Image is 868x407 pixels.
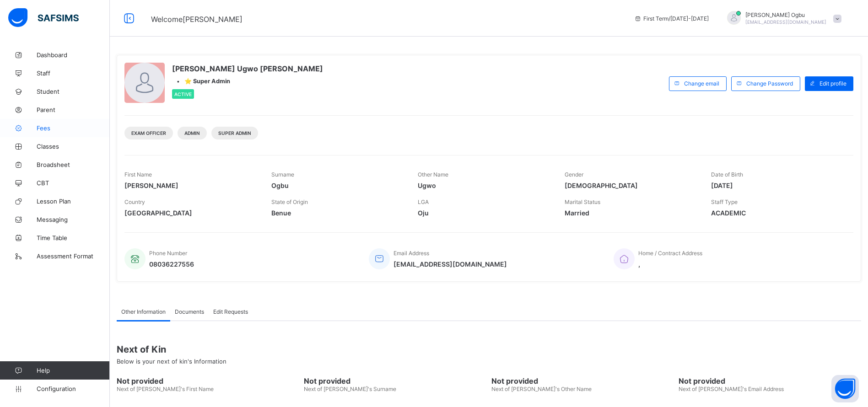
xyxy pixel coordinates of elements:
span: [EMAIL_ADDRESS][DOMAIN_NAME] [745,19,826,25]
span: Lesson Plan [37,198,110,205]
span: Other Name [418,171,448,178]
span: Parent [37,106,110,113]
span: CBT [37,179,110,187]
span: Active [174,91,192,97]
span: [PERSON_NAME] Ugwo [PERSON_NAME] [172,64,323,73]
span: Edit profile [819,80,846,87]
button: Open asap [831,375,859,402]
span: Edit Requests [213,308,248,315]
span: Phone Number [149,250,187,257]
span: Oju [418,209,551,217]
div: • [172,78,323,85]
span: Married [565,209,698,217]
span: Change email [684,80,719,87]
span: State of Origin [271,198,308,205]
span: Marital Status [565,198,600,205]
span: Not provided [491,376,674,386]
span: Email Address [394,250,429,257]
span: Next of [PERSON_NAME]'s Surname [304,386,396,392]
span: [DEMOGRAPHIC_DATA] [565,182,698,189]
span: Country [124,198,145,205]
span: Dashboard [37,51,110,59]
span: [EMAIL_ADDRESS][DOMAIN_NAME] [394,260,507,268]
span: [GEOGRAPHIC_DATA] [124,209,258,217]
img: safsims [8,8,79,27]
span: Next of [PERSON_NAME]'s Email Address [679,386,784,392]
span: Broadsheet [37,161,110,168]
span: [DATE] [711,182,844,189]
span: Configuration [37,385,109,392]
span: Change Password [746,80,793,87]
span: ACADEMIC [711,209,844,217]
span: Staff [37,70,110,77]
span: Next of [PERSON_NAME]'s First Name [117,386,214,392]
span: Admin [184,130,200,136]
span: Surname [271,171,294,178]
span: Below is your next of kin's Information [117,358,226,365]
span: Gender [565,171,583,178]
span: Time Table [37,234,110,241]
span: Documents [175,308,204,315]
span: Messaging [37,216,110,223]
span: Assessment Format [37,252,110,260]
span: Classes [37,143,110,150]
span: Next of [PERSON_NAME]'s Other Name [491,386,592,392]
span: Student [37,88,110,95]
span: session/term information [634,15,709,22]
span: Staff Type [711,198,738,205]
span: Home / Contract Address [638,250,702,257]
span: Ugwo [418,182,551,189]
span: Help [37,367,109,374]
span: Not provided [117,376,299,386]
span: Fees [37,124,110,132]
span: Date of Birth [711,171,743,178]
span: Ogbu [271,182,404,189]
span: [PERSON_NAME] Ogbu [745,11,826,18]
div: AnnOgbu [718,11,846,26]
span: [PERSON_NAME] [124,182,258,189]
span: Not provided [679,376,861,386]
span: LGA [418,198,429,205]
span: Other Information [121,308,166,315]
span: First Name [124,171,152,178]
span: Exam Officer [131,130,166,136]
span: , [638,260,702,268]
span: Super Admin [218,130,251,136]
span: ⭐ Super Admin [184,78,230,85]
span: Next of Kin [117,344,861,355]
span: 08036227556 [149,260,194,268]
span: Welcome [PERSON_NAME] [151,15,243,24]
span: Not provided [304,376,486,386]
span: Benue [271,209,404,217]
